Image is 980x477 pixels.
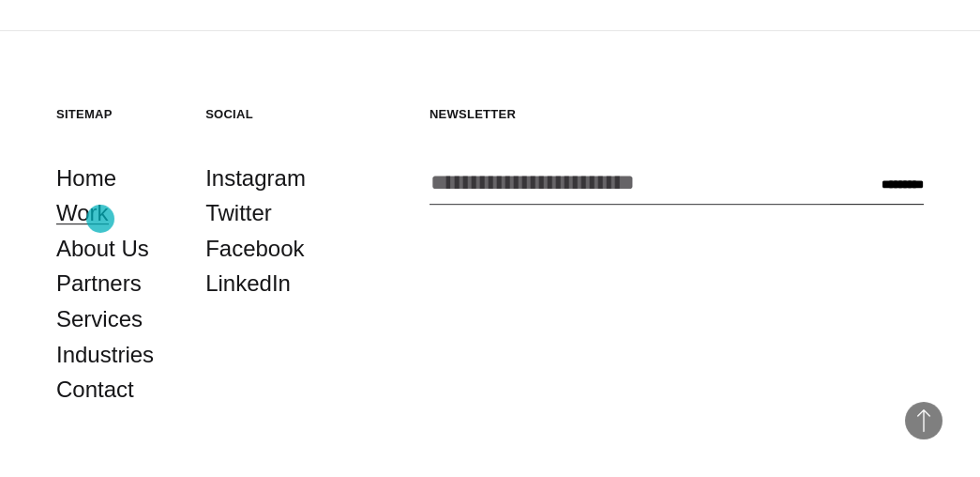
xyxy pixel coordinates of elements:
[205,266,291,301] a: LinkedIn
[56,106,177,122] h5: Sitemap
[905,402,942,439] button: Back to Top
[56,301,143,337] a: Services
[56,231,149,267] a: About Us
[430,106,924,122] h5: Newsletter
[56,195,109,231] a: Work
[56,161,116,196] a: Home
[205,231,304,267] a: Facebook
[205,195,272,231] a: Twitter
[56,372,134,408] a: Contact
[56,266,142,301] a: Partners
[205,161,306,196] a: Instagram
[205,106,326,122] h5: Social
[56,337,154,373] a: Industries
